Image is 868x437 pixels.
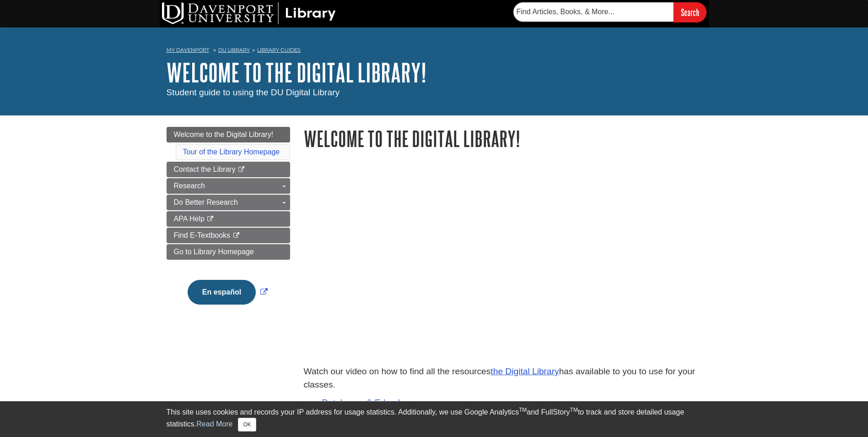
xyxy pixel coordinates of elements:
i: This link opens in a new window [206,216,214,222]
a: Go to Library Homepage [167,244,290,260]
div: This site uses cookies and records your IP address for usage statistics. Additionally, we use Goo... [167,407,702,432]
a: Do Better Research [167,195,290,210]
a: Contact the Library [167,162,290,177]
nav: breadcrumb [167,44,702,59]
span: Welcome to the Digital Library! [174,131,274,138]
span: Find E-Textbooks [174,231,231,239]
h1: Welcome to the Digital Library! [304,127,702,150]
i: This link opens in a new window [232,233,240,239]
a: Welcome to the Digital Library! [167,127,290,142]
a: Databases & E-books [322,398,407,407]
span: Research [174,182,205,190]
div: Guide Page Menu [167,127,290,320]
span: Student guide to using the DU Digital Library [167,87,340,97]
i: This link opens in a new window [237,167,245,173]
a: Find E-Textbooks [167,228,290,243]
a: DU Library [218,47,250,53]
a: Link opens in new window [185,288,270,296]
button: Close [238,418,256,432]
span: Do Better Research [174,198,238,206]
img: DU Library [162,2,336,24]
p: Watch our video on how to find all the resources has available to you to use for your classes. [304,365,702,392]
span: Contact the Library [174,165,236,173]
sup: TM [570,407,578,413]
input: Search [674,2,706,22]
button: En español [188,280,256,305]
a: Library Guides [257,47,301,53]
a: APA Help [167,211,290,227]
form: Searches DU Library's articles, books, and more [513,2,706,22]
input: Find Articles, Books, & More... [513,2,674,22]
a: the Digital Library [491,366,559,376]
sup: TM [519,407,527,413]
a: My Davenport [167,46,209,54]
span: Go to Library Homepage [174,248,254,256]
a: Research [167,178,290,194]
a: Tour of the Library Homepage [183,148,280,156]
a: Welcome to the Digital Library! [167,58,426,87]
a: Read More [196,420,232,428]
span: APA Help [174,215,205,223]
